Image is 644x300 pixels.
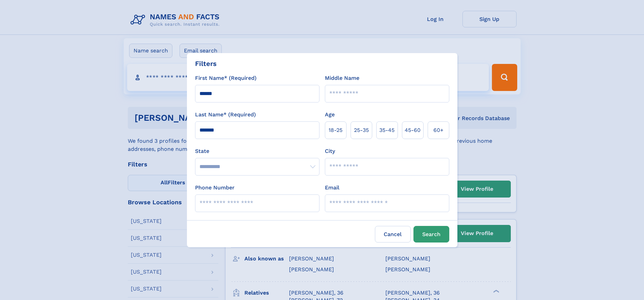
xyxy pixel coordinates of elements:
[325,184,339,192] label: Email
[195,59,217,69] div: Filters
[195,111,256,119] label: Last Name* (Required)
[405,126,421,134] span: 45‑60
[195,147,319,155] label: State
[329,126,342,134] span: 18‑25
[413,226,449,243] button: Search
[325,111,335,119] label: Age
[195,184,235,192] label: Phone Number
[433,126,444,134] span: 60+
[325,74,359,82] label: Middle Name
[375,226,411,243] label: Cancel
[195,74,257,82] label: First Name* (Required)
[354,126,369,134] span: 25‑35
[325,147,335,155] label: City
[379,126,395,134] span: 35‑45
